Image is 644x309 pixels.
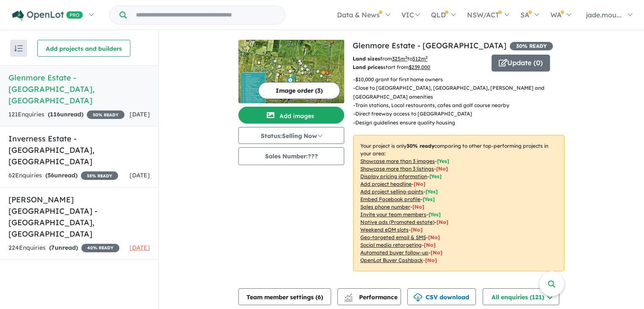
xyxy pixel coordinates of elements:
span: [DATE] [130,171,150,179]
u: Social media retargeting [360,242,422,248]
p: - Design guidelines ensure quality housing [353,119,571,127]
u: OpenLot Buyer Cashback [360,257,423,263]
span: [ Yes ] [429,173,442,179]
b: Land prices [353,64,383,70]
button: Performance [337,288,401,305]
strong: ( unread) [48,110,83,118]
span: 6 [318,293,321,301]
img: bar-chart.svg [344,296,353,302]
p: - Close to [GEOGRAPHIC_DATA], [GEOGRAPHIC_DATA], [PERSON_NAME] and [GEOGRAPHIC_DATA] amenities [353,84,571,101]
span: [No] [425,257,437,263]
span: [No] [424,242,436,248]
img: sort.svg [14,45,23,52]
u: $ 239,000 [409,64,430,70]
div: 224 Enquir ies [8,243,119,253]
img: line-chart.svg [345,293,352,298]
span: [ Yes ] [426,188,438,195]
div: 121 Enquir ies [8,110,124,120]
span: [ No ] [412,204,424,210]
u: Invite your team members [360,211,426,218]
u: Native ads (Promoted estate) [360,219,434,225]
button: Update (0) [492,55,550,72]
span: [ Yes ] [428,211,441,218]
u: Automated buyer follow-up [360,249,428,256]
button: Sales Number:??? [238,147,344,165]
u: Display pricing information [360,173,427,179]
p: from [353,55,485,63]
span: [No] [411,226,423,233]
span: [No] [431,249,442,256]
u: Showcase more than 3 images [360,158,435,164]
span: 56 [47,171,54,179]
span: Performance [345,293,398,301]
span: [DATE] [130,110,150,118]
b: Land sizes [353,55,380,62]
span: 35 % READY [81,171,118,180]
span: to [407,55,428,62]
h5: Glenmore Estate - [GEOGRAPHIC_DATA] , [GEOGRAPHIC_DATA] [8,72,150,106]
u: Showcase more than 3 listings [360,166,434,172]
img: download icon [414,293,422,302]
u: Add project selling-points [360,188,423,195]
p: Your project is only comparing to other top-performing projects in your area: - - - - - - - - - -... [353,135,564,271]
u: Sales phone number [360,204,410,210]
span: 40 % READY [81,244,119,252]
b: 30 % ready [406,143,434,149]
span: [ Yes ] [423,196,435,202]
u: Add project headline [360,181,412,187]
u: Geo-targeted email & SMS [360,234,426,240]
span: [ Yes ] [437,158,449,164]
button: Add projects and builders [37,40,130,57]
button: Status:Selling Now [238,127,344,144]
span: jade.mou... [586,11,622,19]
p: - $10,000 grant for first home owners [353,75,571,84]
span: [ No ] [436,166,448,172]
div: 62 Enquir ies [8,171,118,181]
p: start from [353,63,485,72]
span: 30 % READY [87,110,124,119]
sup: 2 [426,55,428,60]
u: 512 m [412,55,428,62]
img: Glenmore Estate - Beveridge [238,40,344,103]
strong: ( unread) [45,171,77,179]
span: [ No ] [414,181,426,187]
u: Weekend eDM slots [360,226,409,233]
a: Glenmore Estate - [GEOGRAPHIC_DATA] [353,41,506,50]
strong: ( unread) [49,244,78,251]
button: Team member settings (6) [238,288,331,305]
button: CSV download [407,288,476,305]
button: All enquiries (121) [483,288,559,305]
span: 30 % READY [510,42,553,50]
p: - Train stations, Local restaurants, cafes and golf course nearby [353,101,571,110]
span: 116 [50,110,60,118]
span: [No] [437,219,448,225]
h5: [PERSON_NAME][GEOGRAPHIC_DATA] - [GEOGRAPHIC_DATA] , [GEOGRAPHIC_DATA] [8,194,150,240]
button: Add images [238,107,344,124]
button: Image order (3) [258,82,340,99]
u: 325 m [392,55,407,62]
u: Embed Facebook profile [360,196,420,202]
span: [No] [428,234,440,240]
input: Try estate name, suburb, builder or developer [128,6,283,24]
span: [DATE] [130,244,150,251]
h5: Inverness Estate - [GEOGRAPHIC_DATA] , [GEOGRAPHIC_DATA] [8,133,150,167]
img: Openlot PRO Logo White [12,10,83,21]
span: 7 [51,244,55,251]
p: - Direct freeway access to [GEOGRAPHIC_DATA] [353,110,571,118]
sup: 2 [405,55,407,60]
